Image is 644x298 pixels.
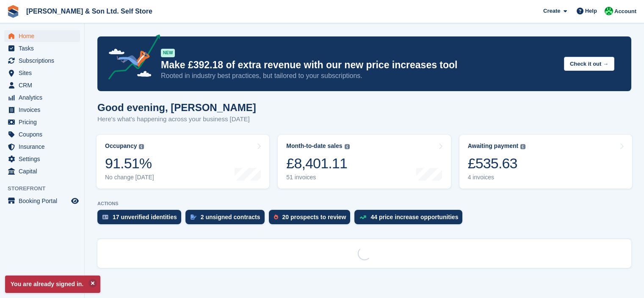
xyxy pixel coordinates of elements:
[564,57,614,71] button: Check it out →
[105,155,154,172] div: 91.51%
[19,153,69,165] span: Settings
[282,214,346,220] div: 20 prospects to review
[19,116,69,128] span: Pricing
[605,7,613,15] img: Kelly Lowe
[139,144,144,149] img: icon-info-grey-7440780725fd019a000dd9b08b2336e03edf1995a4989e88bcd33f0948082b44.svg
[4,165,80,177] a: menu
[8,184,84,193] span: Storefront
[370,214,458,220] div: 44 price increase opportunities
[614,7,636,16] span: Account
[19,128,69,140] span: Coupons
[70,196,80,206] a: Preview store
[161,59,557,71] p: Make £392.18 of extra revenue with our new price increases tool
[19,30,69,42] span: Home
[19,92,69,103] span: Analytics
[4,104,80,116] a: menu
[5,276,100,293] p: You are already signed in.
[4,67,80,79] a: menu
[19,165,69,177] span: Capital
[161,71,557,81] p: Rooted in industry best practices, but tailored to your subscriptions.
[191,214,196,220] img: contract_signature_icon-13c848040528278c33f63329250d36e43548de30e8caae1d1a13099fd9432cc5.svg
[185,210,269,228] a: 2 unsigned contracts
[4,153,80,165] a: menu
[274,214,278,220] img: prospect-51fa495bee0391a8d652442698ab0144808aea92771e9ea1ae160a38d050c398.svg
[97,102,256,113] h1: Good evening, [PERSON_NAME]
[19,141,69,153] span: Insurance
[4,55,80,67] a: menu
[19,195,69,207] span: Booking Portal
[459,135,632,189] a: Awaiting payment £535.63 4 invoices
[105,174,154,181] div: No change [DATE]
[4,141,80,153] a: menu
[97,114,256,124] p: Here's what's happening across your business [DATE]
[4,79,80,91] a: menu
[4,128,80,140] a: menu
[269,210,355,228] a: 20 prospects to review
[468,155,526,172] div: £535.63
[161,49,175,57] div: NEW
[4,92,80,103] a: menu
[354,210,467,228] a: 44 price increase opportunities
[7,5,19,18] img: stora-icon-8386f47178a22dfd0bd8f6a31ec36ba5ce8667c1dd55bd0f319d3a0aa187defe.svg
[520,144,525,149] img: icon-info-grey-7440780725fd019a000dd9b08b2336e03edf1995a4989e88bcd33f0948082b44.svg
[19,79,69,91] span: CRM
[4,116,80,128] a: menu
[4,195,80,207] a: menu
[19,104,69,116] span: Invoices
[102,214,108,220] img: verify_identity-adf6edd0f0f0b5bbfe63781bf79b02c33cf7c696d77639b501bdc392416b5a36.svg
[286,142,342,150] div: Month-to-date sales
[19,67,69,79] span: Sites
[286,155,349,172] div: £8,401.11
[105,142,137,150] div: Occupancy
[359,215,366,219] img: price_increase_opportunities-93ffe204e8149a01c8c9dc8f82e8f89637d9d84a8eef4429ea346261dce0b2c0.svg
[468,174,526,181] div: 4 invoices
[345,144,350,149] img: icon-info-grey-7440780725fd019a000dd9b08b2336e03edf1995a4989e88bcd33f0948082b44.svg
[543,7,560,15] span: Create
[468,142,519,150] div: Awaiting payment
[201,214,260,220] div: 2 unsigned contracts
[97,201,631,206] p: ACTIONS
[4,42,80,54] a: menu
[97,210,185,228] a: 17 unverified identities
[585,7,597,15] span: Help
[113,214,177,220] div: 17 unverified identities
[101,34,160,83] img: price-adjustments-announcement-icon-8257ccfd72463d97f412b2fc003d46551f7dbcb40ab6d574587a9cd5c0d94...
[19,55,69,67] span: Subscriptions
[23,4,156,18] a: [PERSON_NAME] & Son Ltd. Self Store
[278,135,451,189] a: Month-to-date sales £8,401.11 51 invoices
[97,135,269,189] a: Occupancy 91.51% No change [DATE]
[19,42,69,54] span: Tasks
[286,174,349,181] div: 51 invoices
[4,30,80,42] a: menu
